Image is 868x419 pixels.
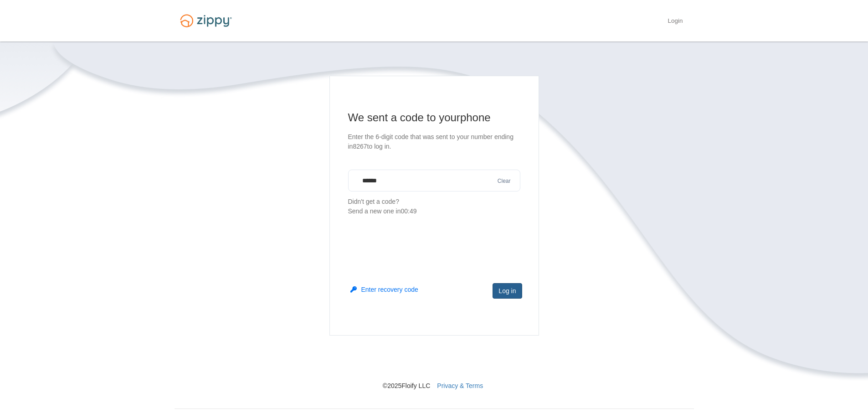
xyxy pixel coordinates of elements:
[437,382,483,389] a: Privacy & Terms
[350,285,418,294] button: Enter recovery code
[175,10,237,31] img: Logo
[348,207,520,216] div: Send a new one in 00:49
[668,17,683,26] a: Login
[175,336,694,390] nav: © 2025 Floify LLC
[493,283,522,299] button: Log in
[348,132,520,151] p: Enter the 6-digit code that was sent to your number ending in 8267 to log in.
[348,110,520,125] h1: We sent a code to your phone
[495,177,514,186] button: Clear
[348,197,520,216] p: Didn't get a code?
